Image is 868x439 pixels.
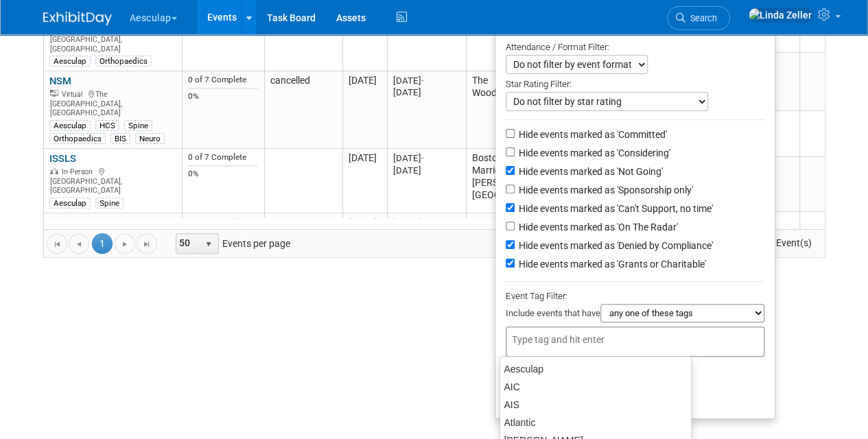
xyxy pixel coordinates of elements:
[685,13,717,23] span: Search
[124,120,152,131] div: Spine
[466,71,537,149] td: The Woodlands
[188,169,258,179] div: 0%
[47,233,67,254] a: Go to the first page
[516,128,667,141] label: Hide events marked as 'Committed'
[119,239,130,250] span: Go to the next page
[466,149,537,213] td: Boston Marriott [PERSON_NAME][GEOGRAPHIC_DATA]
[500,396,691,414] div: AIS
[466,7,537,71] td: [GEOGRAPHIC_DATA]
[393,86,460,98] div: [DATE]
[506,39,764,55] div: Attendance / Format Filter:
[393,217,460,228] div: [DATE]
[342,71,387,149] td: [DATE]
[49,120,91,131] div: Aesculap
[158,233,304,254] span: Events per page
[43,12,112,25] img: ExhibitDay
[49,56,91,67] div: Aesculap
[506,304,764,327] div: Include events that have
[516,146,670,160] label: Hide events marked as 'Considering'
[506,288,764,304] div: Event Tag Filter:
[342,7,387,71] td: [DATE]
[516,220,678,234] label: Hide events marked as 'On The Radar'
[421,75,424,86] span: -
[49,133,106,144] div: Orthopaedics
[49,152,76,165] a: ISSLS
[49,23,176,54] div: [GEOGRAPHIC_DATA], [GEOGRAPHIC_DATA]
[342,213,387,278] td: [DATE]
[393,165,460,176] div: [DATE]
[92,233,113,254] span: 1
[95,198,124,209] div: Spine
[62,90,86,99] span: Virtual
[264,213,342,278] td: 1/2 page ad
[49,165,176,195] div: [GEOGRAPHIC_DATA], [GEOGRAPHIC_DATA]
[393,152,460,164] div: [DATE]
[73,239,84,250] span: Go to the previous page
[176,234,200,253] span: 50
[264,71,342,149] td: cancelled
[49,75,71,87] a: NSM
[49,217,78,229] a: ISASS
[516,202,713,215] label: Hide events marked as 'Can't Support, no time'
[188,75,258,85] div: 0 of 7 Complete
[50,90,58,97] img: Virtual Event
[393,75,460,86] div: [DATE]
[667,6,730,30] a: Search
[50,167,58,174] img: In-Person Event
[135,133,165,144] div: Neuro
[115,233,135,254] a: Go to the next page
[95,120,119,131] div: HCS
[95,56,152,67] div: Orthopaedics
[51,239,62,250] span: Go to the first page
[516,257,706,271] label: Hide events marked as 'Grants or Charitable'
[188,152,258,163] div: 0 of 7 Complete
[110,133,130,144] div: BIS
[49,198,91,209] div: Aesculap
[69,233,89,254] a: Go to the previous page
[748,8,812,23] img: Linda Zeller
[500,414,691,431] div: Atlantic
[188,217,258,229] div: None specified
[203,239,214,250] span: select
[516,239,713,252] label: Hide events marked as 'Denied by Compliance'
[421,153,424,163] span: -
[512,333,704,346] input: Type tag and hit enter
[421,217,424,228] span: -
[141,239,152,250] span: Go to the last page
[49,88,176,118] div: The [GEOGRAPHIC_DATA], [GEOGRAPHIC_DATA]
[137,233,157,254] a: Go to the last page
[62,167,97,176] span: In-Person
[188,91,258,102] div: 0%
[342,149,387,213] td: [DATE]
[466,213,537,278] td: Atlantis
[500,360,691,378] div: Aesculap
[506,74,764,92] div: Star Rating Filter:
[516,183,693,197] label: Hide events marked as 'Sponsorship only'
[500,378,691,396] div: AIC
[516,165,663,178] label: Hide events marked as 'Not Going'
